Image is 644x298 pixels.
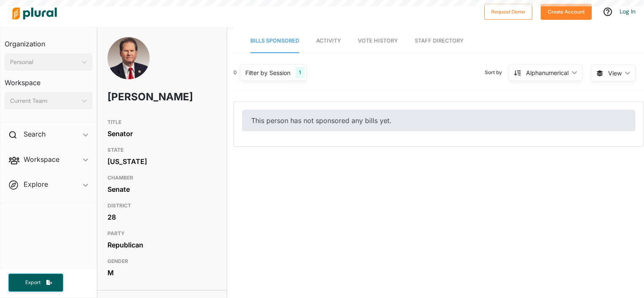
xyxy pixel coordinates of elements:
[107,145,217,155] h3: STATE
[107,183,217,196] div: Senate
[5,32,92,50] h3: Organization
[10,97,78,105] div: Current Team
[245,68,290,77] div: Filter by Session
[250,38,299,44] span: Bills Sponsored
[526,68,569,77] div: Alphanumerical
[107,266,217,279] div: M
[107,211,217,223] div: 28
[10,58,78,67] div: Personal
[316,29,341,53] a: Activity
[484,4,532,20] button: Request Demo
[107,201,217,211] h3: DISTRICT
[485,69,509,76] span: Sort by
[19,279,46,286] span: Export
[107,228,217,239] h3: PARTY
[5,70,92,89] h3: Workspace
[242,110,635,131] div: This person has not sponsored any bills yet.
[107,256,217,266] h3: GENDER
[358,29,398,53] a: Vote History
[24,129,46,139] h2: Search
[358,38,398,44] span: Vote History
[541,4,592,20] button: Create Account
[8,274,63,292] button: Export
[107,239,217,251] div: Republican
[233,69,237,76] div: 0
[107,84,173,110] h1: [PERSON_NAME]
[484,7,532,16] a: Request Demo
[107,117,217,127] h3: TITLE
[620,8,636,15] a: Log In
[608,69,622,78] span: View
[415,29,464,53] a: Staff Directory
[107,155,217,168] div: [US_STATE]
[107,37,150,79] img: Headshot of Joey Hensley
[541,7,592,16] a: Create Account
[316,38,341,44] span: Activity
[107,173,217,183] h3: CHAMBER
[250,29,299,53] a: Bills Sponsored
[295,67,304,78] div: 1
[107,127,217,140] div: Senator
